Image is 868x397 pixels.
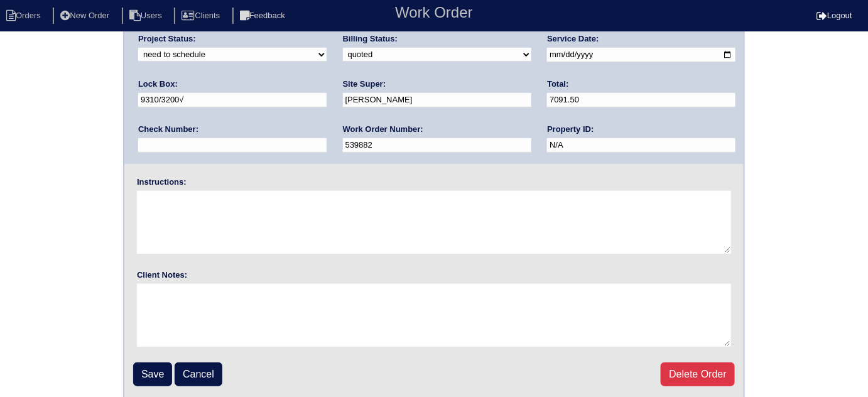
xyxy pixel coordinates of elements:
label: Work Order Number: [343,124,423,135]
label: Check Number: [138,124,198,135]
label: Lock Box: [138,79,178,90]
label: Client Notes: [137,269,187,281]
label: Property ID: [547,124,594,135]
label: Project Status: [138,33,196,45]
a: Users [122,11,172,20]
a: Logout [816,11,852,20]
a: New Order [53,11,119,20]
input: Save [133,362,172,386]
label: Total: [547,79,568,90]
li: Clients [174,8,230,24]
label: Instructions: [137,177,187,188]
label: Billing Status: [343,33,398,45]
a: Delete Order [661,362,735,386]
li: New Order [53,8,119,24]
label: Service Date: [547,33,599,45]
li: Feedback [232,8,295,24]
a: Clients [174,11,230,20]
a: Cancel [175,362,222,386]
li: Users [122,8,172,24]
label: Site Super: [343,79,386,90]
